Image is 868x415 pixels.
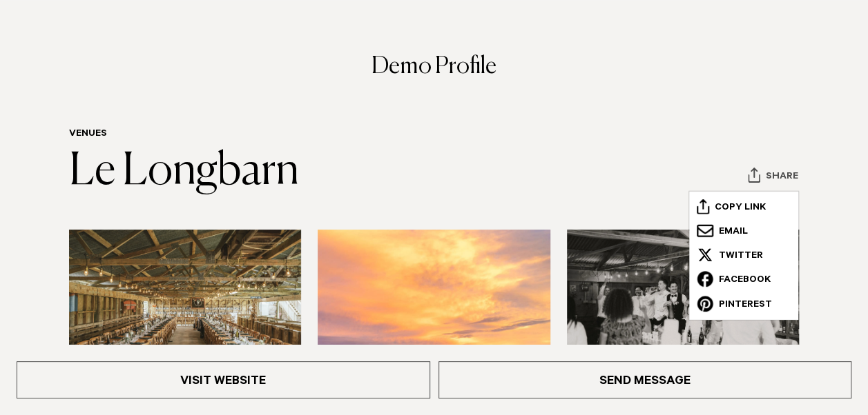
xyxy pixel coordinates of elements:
a: Visit Website [17,361,430,398]
button: Email [689,219,798,247]
ul: Share [688,191,799,321]
button: Copy Link [689,195,798,223]
button: facebook [689,266,798,295]
button: twitter [689,243,798,271]
a: Venues [69,129,107,140]
button: Share [747,167,799,188]
h3: Demo Profile [69,55,799,95]
a: Le Longbarn [69,150,299,194]
span: Share [766,171,798,184]
button: pinterest [689,291,798,320]
a: Send Message [438,361,852,398]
